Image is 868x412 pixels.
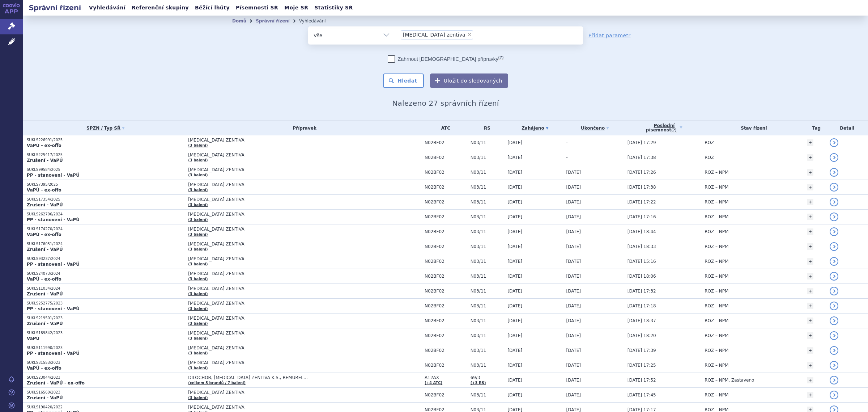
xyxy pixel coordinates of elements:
[27,395,63,400] strong: Zrušení - VaPÚ
[471,199,504,205] span: N03/11
[627,229,656,234] span: [DATE] 18:44
[312,3,355,13] a: Statistiky SŘ
[188,203,208,207] a: (3 balení)
[27,291,63,297] strong: Zrušení - VaPÚ
[627,185,656,190] span: [DATE] 17:38
[627,303,656,308] span: [DATE] 17:18
[27,212,184,217] p: SUKLS262706/2024
[467,32,472,37] span: ×
[27,217,80,222] strong: PP - stanovení - VaPÚ
[705,289,728,294] span: ROZ – NPM
[507,363,522,368] span: [DATE]
[188,218,208,222] a: (3 balení)
[471,185,504,190] span: N03/11
[27,277,61,282] strong: VaPÚ - ex-offo
[830,227,838,236] a: detail
[188,197,369,202] span: [MEDICAL_DATA] ZENTIVA
[388,55,503,63] label: Zahrnout [DEMOGRAPHIC_DATA] přípravky
[188,232,208,236] a: (3 balení)
[807,273,813,279] a: +
[507,170,522,175] span: [DATE]
[471,381,486,385] a: (+3 RS)
[425,363,467,368] span: N02BF02
[188,316,369,321] span: [MEDICAL_DATA] ZENTIVA
[705,303,728,308] span: ROZ – NPM
[830,138,838,147] a: detail
[425,289,467,294] span: N02BF02
[27,351,80,356] strong: PP - stanovení - VaPÚ
[807,258,813,265] a: +
[705,244,728,249] span: ROZ – NPM
[188,381,246,385] a: (celkem 5 brandů / 7 balení)
[627,121,701,135] a: Poslednípísemnost(?)
[566,170,581,175] span: [DATE]
[566,199,581,205] span: [DATE]
[807,184,813,190] a: +
[188,241,369,247] span: [MEDICAL_DATA] ZENTIVA
[830,287,838,295] a: detail
[830,391,838,399] a: detail
[27,316,184,321] p: SUKLS219501/2023
[188,331,369,336] span: [MEDICAL_DATA] ZENTIVA
[475,30,479,39] input: [MEDICAL_DATA] zentiva
[507,214,522,219] span: [DATE]
[627,318,656,323] span: [DATE] 18:37
[27,390,184,395] p: SUKLS16560/2023
[425,244,467,249] span: N02BF02
[507,155,522,160] span: [DATE]
[188,271,369,276] span: [MEDICAL_DATA] ZENTIVA
[471,155,504,160] span: N03/11
[566,303,581,308] span: [DATE]
[807,288,813,294] a: +
[27,202,63,207] strong: Zrušení - VaPÚ
[425,375,467,380] span: A12AX
[27,360,184,365] p: SUKLS31553/2023
[188,277,208,281] a: (3 balení)
[627,214,656,219] span: [DATE] 17:16
[627,140,656,145] span: [DATE] 17:29
[188,307,208,311] a: (3 balení)
[566,289,581,294] span: [DATE]
[507,289,522,294] span: [DATE]
[27,306,80,311] strong: PP - stanovení - VaPÚ
[188,351,208,355] a: (3 balení)
[27,138,184,143] p: SUKLS226991/2025
[627,333,656,338] span: [DATE] 18:20
[188,143,208,147] a: (3 balení)
[566,274,581,279] span: [DATE]
[188,405,369,410] span: [MEDICAL_DATA] ZENTIVA
[807,303,813,309] a: +
[627,155,656,160] span: [DATE] 17:38
[188,396,208,400] a: (3 balení)
[184,121,421,135] th: Přípravek
[807,332,813,339] a: +
[27,152,184,157] p: SUKLS225417/2025
[27,345,184,350] p: SUKLS111990/2023
[188,286,369,291] span: [MEDICAL_DATA] ZENTIVA
[188,173,208,177] a: (3 balení)
[705,318,728,323] span: ROZ – NPM
[27,375,184,380] p: SUKLS23044/2023
[232,18,246,24] a: Domů
[588,32,631,39] a: Přidat parametr
[566,229,581,234] span: [DATE]
[566,259,581,264] span: [DATE]
[27,286,184,291] p: SUKLS11034/2024
[627,259,656,264] span: [DATE] 15:16
[507,123,562,133] a: Zahájeno
[705,333,728,338] span: ROZ – NPM
[188,167,369,172] span: [MEDICAL_DATA] ZENTIVA
[188,188,208,192] a: (3 balení)
[27,321,63,326] strong: Zrušení - VaPÚ
[807,318,813,324] a: +
[27,232,61,237] strong: VaPÚ - ex-offo
[830,331,838,340] a: detail
[188,227,369,232] span: [MEDICAL_DATA] ZENTIVA
[27,331,184,336] p: SUKLS189842/2023
[425,381,442,385] a: (+4 ATC)
[27,143,61,148] strong: VaPÚ - ex-offo
[627,363,656,368] span: [DATE] 17:25
[471,375,504,380] span: 69/3
[705,274,728,279] span: ROZ – NPM
[188,247,208,251] a: (3 balení)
